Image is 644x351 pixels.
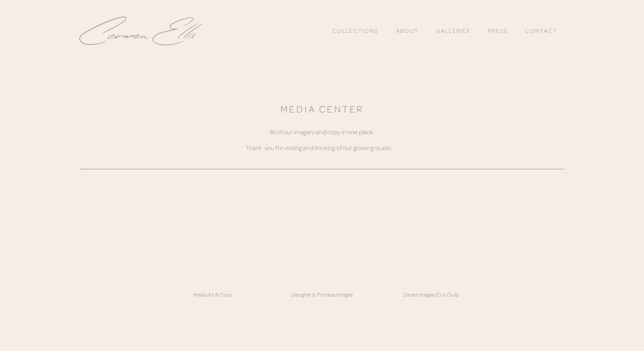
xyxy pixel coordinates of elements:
a: Collections [332,24,378,37]
a: Contact [525,24,557,37]
a: About [396,27,419,34]
div: Siloed Images/Cut-Outs [380,290,482,300]
p: All of our imagery and copy in one place. [246,127,399,137]
div: Designer & Process Images [272,290,373,300]
a: Press [488,24,507,37]
img: Carmen Ellis Studio [79,17,203,46]
h1: MEDIA CENTER [79,104,565,114]
div: Media Kit & Copy [162,290,264,300]
p: Thank you for visiting and thinking of our growing studio. [246,143,399,153]
a: Galleries [436,27,470,34]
